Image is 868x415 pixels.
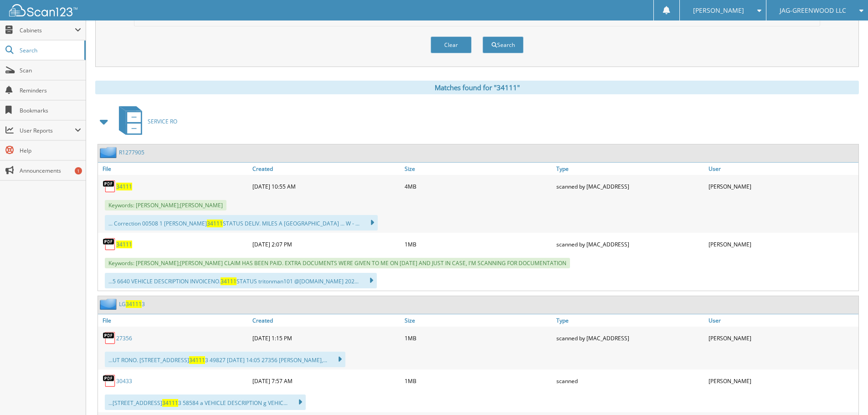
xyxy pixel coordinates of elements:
[693,8,744,13] span: [PERSON_NAME]
[189,356,205,364] span: 34111
[103,374,116,388] img: PDF.png
[116,377,132,385] a: 30433
[554,372,706,390] div: scanned
[162,399,178,407] span: 34111
[116,241,132,248] a: 34111
[706,314,858,327] a: User
[706,372,858,390] div: [PERSON_NAME]
[116,183,132,190] a: 34111
[402,329,555,347] div: 1MB
[98,314,250,327] a: File
[431,36,472,53] button: Clear
[250,235,402,253] div: [DATE] 2:07 PM
[9,4,77,16] img: scan123-logo-white.svg
[402,163,555,175] a: Size
[20,167,81,174] span: Announcements
[126,300,142,308] span: 34111
[250,177,402,195] div: [DATE] 10:55 AM
[706,177,858,195] div: [PERSON_NAME]
[103,237,116,251] img: PDF.png
[20,26,75,34] span: Cabinets
[100,147,119,158] img: folder2.png
[20,107,81,114] span: Bookmarks
[207,220,223,227] span: 34111
[706,235,858,253] div: [PERSON_NAME]
[250,329,402,347] div: [DATE] 1:15 PM
[103,179,116,193] img: PDF.png
[20,127,75,134] span: User Reports
[98,163,250,175] a: File
[402,314,555,327] a: Size
[75,167,82,174] div: 1
[105,215,378,231] div: ... Correction 00508 1 [PERSON_NAME] STATUS DELIV. MILES A [GEOGRAPHIC_DATA] ... W - ...
[116,334,132,342] a: 27356
[706,163,858,175] a: User
[402,235,555,253] div: 1MB
[221,277,236,285] span: 34111
[148,118,177,125] span: SERVICE RO
[554,235,706,253] div: scanned by [MAC_ADDRESS]
[554,163,706,175] a: Type
[554,329,706,347] div: scanned by [MAC_ADDRESS]
[20,147,81,154] span: Help
[95,81,859,94] div: Matches found for "34111"
[105,352,345,367] div: ...UT RONO. [STREET_ADDRESS] 3 49827 [DATE] 14:05 27356 [PERSON_NAME],...
[119,300,145,308] a: LG341113
[402,177,555,195] div: 4MB
[554,314,706,327] a: Type
[100,298,119,310] img: folder2.png
[105,258,570,268] span: Keywords: [PERSON_NAME];[PERSON_NAME] CLAIM HAS BEEN PAID. EXTRA DOCUMENTS WERE GIVEN TO ME ON [D...
[20,87,81,94] span: Reminders
[402,372,555,390] div: 1MB
[119,149,144,156] a: R1277905
[105,273,377,288] div: ...5 6640 VEHICLE DESCRIPTION INVOICENO. STATUS tritonman101 @[DOMAIN_NAME] 202...
[113,103,177,139] a: SERVICE RO
[554,177,706,195] div: scanned by [MAC_ADDRESS]
[250,163,402,175] a: Created
[20,67,81,74] span: Scan
[105,395,306,410] div: ...[STREET_ADDRESS] 3 58584 a VEHICLE DESCRIPTION g VEHIC...
[20,46,80,54] span: Search
[483,36,524,53] button: Search
[706,329,858,347] div: [PERSON_NAME]
[780,8,846,13] span: JAG-GREENWOOD LLC
[250,314,402,327] a: Created
[103,331,116,345] img: PDF.png
[105,200,226,210] span: Keywords: [PERSON_NAME];[PERSON_NAME]
[250,372,402,390] div: [DATE] 7:57 AM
